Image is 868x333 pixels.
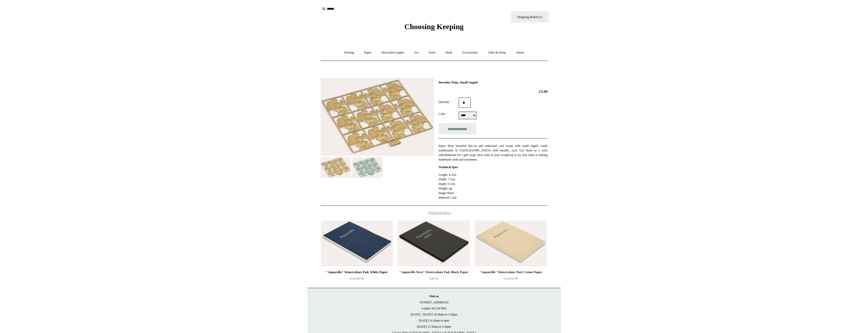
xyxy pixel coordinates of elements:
strong: Visit us [429,294,439,298]
a: "Aquarello Nero" Watercolour Pad, Black Paper £20.00 [398,269,470,290]
span: Choosing Keeping [404,22,464,31]
a: "Aquarella" Watercolour Pad, White Paper from£20.00 [321,269,393,290]
a: "Aquarello" Watercolour Pad, Creme Paper from£20.00 [475,269,547,290]
a: Accessories [458,46,483,59]
a: Paper [359,46,376,59]
span: £20.00 [504,276,518,280]
strong: Technical Spec: [438,165,459,169]
label: Color [438,112,459,116]
img: "Aquarella" Watercolour Pad, White Paper [321,221,393,266]
a: Choosing Keeping [404,26,464,30]
h1: Dresden Trim, Small Angels [438,80,547,84]
img: "Aquarello Nero" Watercolour Pad, Black Paper [398,221,470,266]
span: from [350,277,355,280]
a: "Aquarello" Watercolour Pad, Creme Paper "Aquarello" Watercolour Pad, Creme Paper [475,221,547,266]
img: Dresden Trim, Small Angels [321,157,351,178]
img: Dresden Trim, Small Angels [321,78,434,156]
a: About [511,46,529,59]
a: Decorative paper [377,46,409,59]
div: "Aquarello Nero" Watercolour Pad, Black Paper [399,269,468,275]
span: from [504,277,509,280]
img: Dresden Trim, Small Angels [352,157,383,178]
a: Tools [424,46,440,59]
a: "Aquarello Nero" Watercolour Pad, Black Paper "Aquarello Nero" Watercolour Pad, Black Paper [398,221,470,266]
h4: Related Products [307,211,561,215]
div: "Aquarello" Watercolour Pad, Creme Paper [476,269,545,275]
a: Desk [441,46,457,59]
p: Enjoy these beautiful die-cut and embossed card scraps with small angels, made traditionally in [... [438,144,547,162]
a: Shopping Basket (1) [511,11,549,23]
div: "Aquarella" Watercolour Pad, White Paper [322,269,392,275]
p: Length: 8.3cm Width: 7.7cm Depth: 0.1cm Weight: 6g Single Sheet Material: Card [438,172,547,200]
a: Art [410,46,423,59]
img: "Aquarello" Watercolour Pad, Creme Paper [475,221,547,266]
a: Gifts & Wrap [483,46,510,59]
h2: £5.00 [438,89,547,94]
label: Quantity [438,100,459,104]
a: "Aquarella" Watercolour Pad, White Paper "Aquarella" Watercolour Pad, White Paper [321,221,393,266]
span: £20.00 [350,276,364,280]
span: £20.00 [429,276,438,280]
a: Writing [339,46,359,59]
